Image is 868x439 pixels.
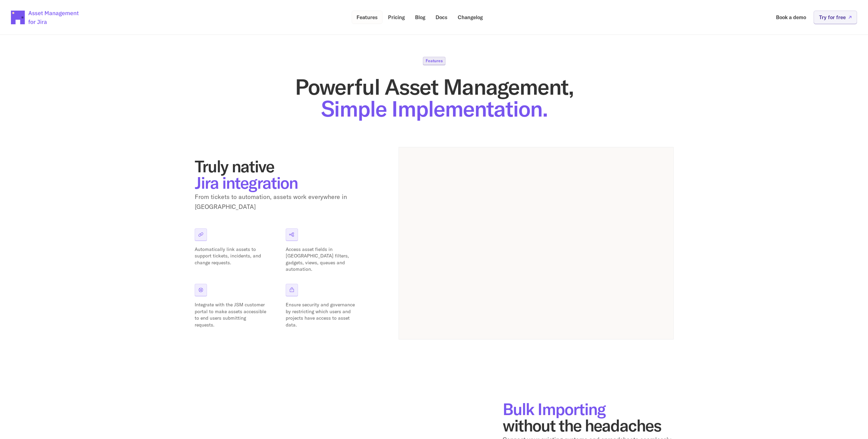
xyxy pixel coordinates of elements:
[195,302,267,328] p: Integrate with the JSM customer portal to make assets accessible to end users submitting requests.
[431,11,452,24] a: Docs
[819,15,846,20] p: Try for free
[436,15,448,20] p: Docs
[410,158,663,329] img: App
[286,246,358,273] p: Access asset fields in [GEOGRAPHIC_DATA] filters, gadgets, views, queues and automation.
[503,399,606,419] span: Bulk Importing
[426,59,443,63] p: Features
[776,15,806,20] p: Book a demo
[383,11,410,24] a: Pricing
[415,15,425,20] p: Blog
[458,15,483,20] p: Changelog
[195,172,298,193] span: Jira integration
[195,158,366,191] h2: Truly native
[388,15,405,20] p: Pricing
[286,302,358,328] p: Ensure security and governance by restricting which users and projects have access to asset data.
[321,95,547,122] span: Simple Implementation.
[410,11,430,24] a: Blog
[771,11,811,24] a: Book a demo
[195,246,267,266] p: Automatically link assets to support tickets, incidents, and change requests.
[195,76,674,120] h1: Powerful Asset Management,
[195,192,366,212] p: From tickets to automation, assets work everywhere in [GEOGRAPHIC_DATA]
[352,11,383,24] a: Features
[453,11,488,24] a: Changelog
[503,401,674,434] h2: without the headaches
[357,15,378,20] p: Features
[814,11,857,24] a: Try for free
